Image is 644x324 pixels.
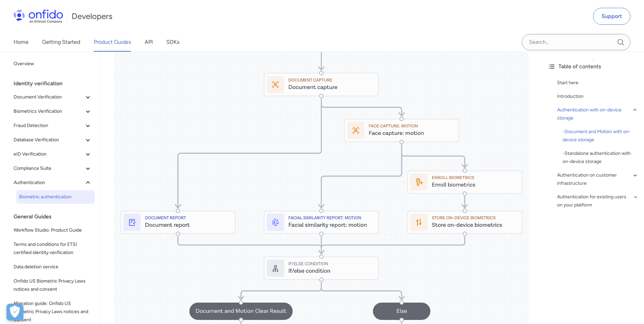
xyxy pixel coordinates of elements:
[14,107,84,115] span: Biometrics Verification
[563,149,639,166] a: -Standalone authentication with on-device storage
[14,10,63,23] img: Onfido Logo
[14,150,84,158] span: eID Verification
[14,136,84,144] span: Database Verification
[557,193,639,209] a: Authentication for existing users on your platform
[14,93,84,101] span: Document Verification
[42,33,80,52] a: Getting Started
[557,92,639,101] a: Introduction
[14,60,92,68] span: Overview
[563,128,639,144] div: - Document and Motion with on-device storage
[11,274,95,296] a: Onfido US Biometric Privacy Laws notices and consent
[94,33,131,52] a: Product Guides
[6,304,23,321] div: Preferencias de cookies
[557,171,639,187] a: Authentication on customer infrastructure
[14,300,92,324] span: Migration guide: Onfido US Biometric Privacy Laws notices and consent
[11,162,95,175] button: Compliance Suite
[16,190,95,204] a: Biometric authentication
[11,147,95,161] button: eID Verification
[11,223,95,237] a: Workflow Studio: Product Guide
[6,304,23,321] button: Abrir preferencias
[11,90,95,104] button: Document Verification
[11,238,95,259] a: Terms and conditions for ETSI certified identity verification
[548,62,639,71] div: Table of contents
[14,179,84,187] span: Authentication
[14,210,97,223] div: General Guides
[14,226,92,234] span: Workflow Studio: Product Guide
[11,260,95,274] a: Data deletion service
[593,8,630,25] a: Support
[11,57,95,71] a: Overview
[14,77,97,90] div: Identity verification
[522,34,630,50] input: Onfido search input field
[14,263,92,271] span: Data deletion service
[11,176,95,190] button: Authentication
[14,277,92,293] span: Onfido US Biometric Privacy Laws notices and consent
[19,193,92,201] span: Biometric authentication
[14,164,84,173] span: Compliance Suite
[557,79,639,87] a: Start here
[14,122,84,130] span: Fraud Detection
[563,149,639,166] div: - Standalone authentication with on-device storage
[11,105,95,118] button: Biometrics Verification
[11,119,95,132] button: Fraud Detection
[557,106,639,122] a: Authentication with on-device storage
[145,33,153,52] a: API
[11,133,95,147] button: Database Verification
[166,33,179,52] a: SDKs
[14,33,29,52] a: Home
[14,240,92,257] span: Terms and conditions for ETSI certified identity verification
[563,128,639,144] a: -Document and Motion with on-device storage
[72,11,112,22] h1: Developers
